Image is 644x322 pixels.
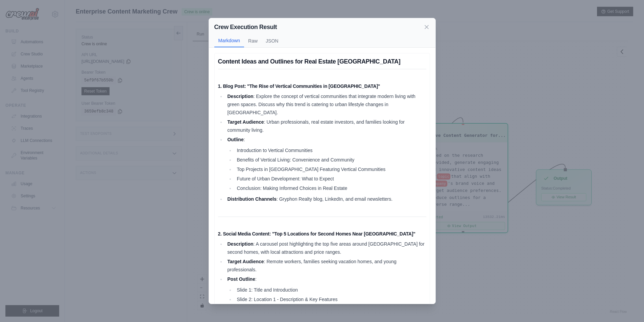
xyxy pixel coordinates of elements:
[235,184,426,192] li: Conclusion: Making Informed Choices in Real Estate
[227,94,253,99] strong: Description
[235,156,426,164] li: Benefits of Vertical Living: Convenience and Community
[235,286,426,294] li: Slide 1: Title and Introduction
[235,146,426,154] li: Introduction to Vertical Communities
[227,137,243,142] strong: Outline
[225,118,426,134] li: : Urban professionals, real estate investors, and families looking for community living.
[218,83,380,89] strong: 1. Blog Post: "The Rise of Vertical Communities in [GEOGRAPHIC_DATA]"
[227,259,264,264] strong: Target Audience
[225,195,426,203] li: : Gryphon Realty blog, LinkedIn, and email newsletters.
[225,240,426,256] li: : A carousel post highlighting the top five areas around [GEOGRAPHIC_DATA] for second homes, with...
[235,295,426,303] li: Slide 2: Location 1 - Description & Key Features
[610,290,644,322] iframe: Chat Widget
[218,231,415,237] strong: 2. Social Media Content: "Top 5 Locations for Second Homes Near [GEOGRAPHIC_DATA]"
[227,196,276,202] strong: Distribution Channels
[225,135,426,192] li: :
[244,34,262,47] button: Raw
[214,34,244,47] button: Markdown
[227,241,253,247] strong: Description
[235,165,426,173] li: Top Projects in [GEOGRAPHIC_DATA] Featuring Vertical Communities
[227,119,264,125] strong: Target Audience
[218,58,401,65] strong: Content Ideas and Outlines for Real Estate [GEOGRAPHIC_DATA]
[225,92,426,117] li: : Explore the concept of vertical communities that integrate modern living with green spaces. Dis...
[262,34,282,47] button: JSON
[225,257,426,274] li: : Remote workers, families seeking vacation homes, and young professionals.
[227,276,255,282] strong: Post Outline
[235,175,426,183] li: Future of Urban Development: What to Expect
